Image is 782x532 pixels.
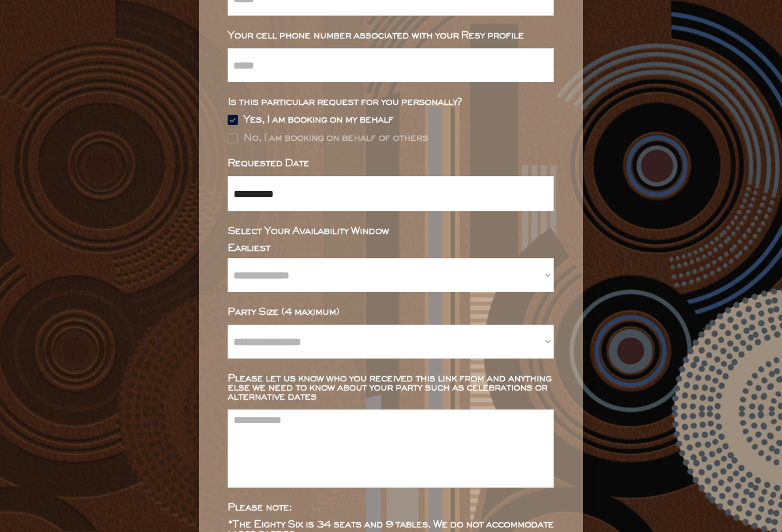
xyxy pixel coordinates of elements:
[228,227,554,236] div: Select Your Availability Window
[243,115,393,125] div: Yes, I am booking on my behalf
[228,244,554,253] div: Earliest
[228,159,554,168] div: Requested Date
[243,134,428,143] div: No, I am booking on behalf of others
[228,31,554,40] div: Your cell phone number associated with your Resy profile
[228,503,554,512] div: Please note:
[228,115,238,125] img: Group%2048096532.svg
[228,133,238,143] img: Rectangle%20315%20%281%29.svg
[228,308,554,317] div: Party Size (4 maximum)
[228,98,554,107] div: Is this particular request for you personally?
[228,374,554,402] div: Please let us know who you received this link from and anything else we need to know about your p...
